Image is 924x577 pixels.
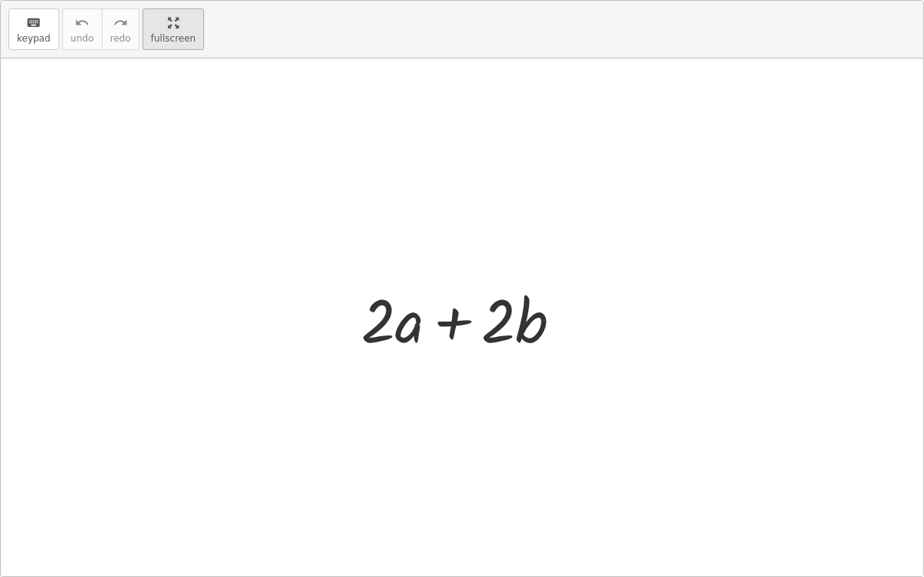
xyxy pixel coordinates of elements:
span: undo [71,33,94,44]
span: fullscreen [151,33,196,44]
span: keypad [17,33,51,44]
span: redo [110,33,131,44]
button: undoundo [62,8,102,50]
button: fullscreen [142,8,204,50]
i: redo [113,14,128,32]
i: keyboard [26,14,41,32]
button: redoredo [102,8,139,50]
button: keyboardkeypad [8,8,59,50]
i: undo [75,14,89,32]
